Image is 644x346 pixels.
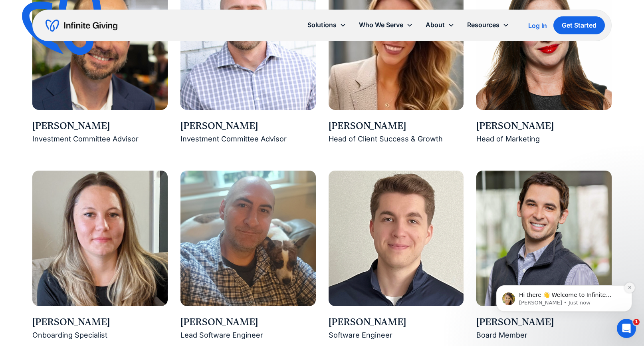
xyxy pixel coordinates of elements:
[484,235,644,324] iframe: Intercom notifications message
[476,133,612,145] div: Head of Marketing
[18,58,31,70] img: Profile image for Kasey
[32,119,168,133] div: [PERSON_NAME]
[180,329,316,342] div: Lead Software Engineer
[528,21,547,30] a: Log In
[476,119,612,133] div: [PERSON_NAME]
[307,20,337,30] div: Solutions
[329,119,464,133] div: [PERSON_NAME]
[12,50,148,77] div: message notification from Kasey, Just now. Hi there 👋 Welcome to Infinite Giving. If you have any...
[32,133,168,145] div: Investment Committee Advisor
[329,316,464,329] div: [PERSON_NAME]
[419,16,461,34] div: About
[467,20,499,30] div: Resources
[553,16,605,34] a: Get Started
[461,16,515,34] div: Resources
[180,316,316,329] div: [PERSON_NAME]
[353,16,419,34] div: Who We Serve
[528,22,547,29] div: Log In
[329,133,464,145] div: Head of Client Success & Growth
[180,119,316,133] div: [PERSON_NAME]
[617,319,636,338] iframe: Intercom live chat
[46,19,117,32] a: home
[35,56,138,64] p: Hi there 👋 Welcome to Infinite Giving. If you have any questions, just reply to this message. [GE...
[633,319,640,325] span: 1
[476,316,612,329] div: [PERSON_NAME]
[180,133,316,145] div: Investment Committee Advisor
[329,329,464,342] div: Software Engineer
[35,64,138,72] p: Message from Kasey, sent Just now
[32,316,168,329] div: [PERSON_NAME]
[140,48,151,58] button: Dismiss notification
[426,20,445,30] div: About
[301,16,353,34] div: Solutions
[359,20,403,30] div: Who We Serve
[32,329,168,342] div: Onboarding Specialist
[476,329,612,342] div: Board Member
